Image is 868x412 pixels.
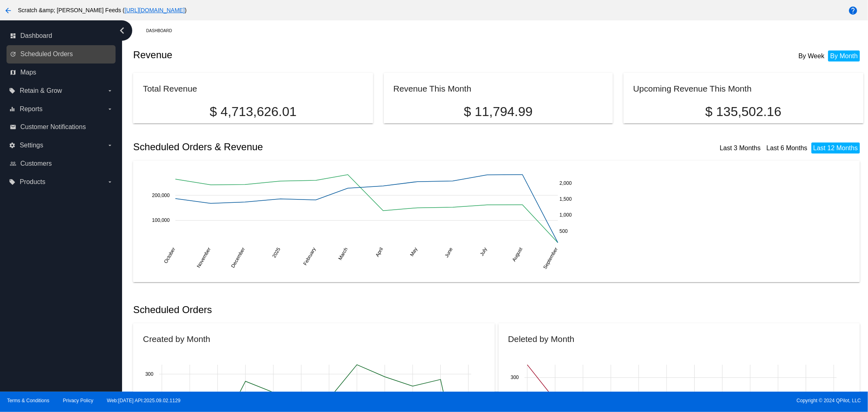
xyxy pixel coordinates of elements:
a: Last 6 Months [767,145,808,151]
i: settings [9,142,15,149]
text: June [444,246,454,259]
i: arrow_drop_down [107,142,113,149]
h2: Total Revenue [143,84,197,93]
text: February [302,246,317,266]
text: 500 [560,228,568,234]
span: Retain & Grow [20,87,62,94]
a: email Customer Notifications [10,121,113,134]
a: Terms & Conditions [7,398,49,403]
h2: Scheduled Orders & Revenue [133,141,498,153]
h2: Upcoming Revenue This Month [633,84,752,93]
text: November [196,246,212,269]
text: March [337,246,349,261]
h2: Deleted by Month [508,334,575,344]
li: By Week [796,50,826,61]
text: December [230,246,246,269]
h2: Created by Month [143,334,210,344]
i: local_offer [9,88,15,94]
span: Products [20,178,45,186]
text: 1,000 [560,212,572,218]
a: Last 12 Months [813,145,858,151]
p: $ 11,794.99 [394,104,603,119]
text: October [163,246,177,264]
text: 200,000 [152,192,170,198]
i: dashboard [10,33,16,39]
span: Scheduled Orders [20,50,73,58]
h2: Scheduled Orders [133,304,498,316]
i: email [10,124,16,130]
a: map Maps [10,66,113,79]
text: 300 [510,375,518,381]
a: [URL][DOMAIN_NAME] [125,7,185,13]
i: map [10,69,16,76]
span: Copyright © 2024 QPilot, LLC [441,398,861,403]
a: Privacy Policy [63,398,94,403]
text: 300 [145,371,153,377]
text: July [479,246,488,256]
a: Web:[DATE] API:2025.09.02.1129 [107,398,181,403]
i: arrow_drop_down [107,106,113,112]
text: 2025 [271,246,282,259]
span: Reports [20,105,42,113]
span: Maps [20,69,36,76]
mat-icon: arrow_back [3,6,13,15]
a: dashboard Dashboard [10,29,113,42]
text: April [375,246,385,258]
i: update [10,51,16,57]
p: $ 4,713,626.01 [143,104,363,119]
i: chevron_left [116,24,129,37]
i: equalizer [9,106,15,112]
text: August [511,246,524,263]
p: $ 135,502.16 [633,104,853,119]
text: 1,500 [560,196,572,202]
li: By Month [828,50,860,61]
h2: Revenue [133,49,498,61]
i: arrow_drop_down [107,88,113,94]
text: 100,000 [152,217,170,223]
text: 2,000 [560,180,572,186]
text: May [409,246,418,257]
text: September [542,246,559,270]
mat-icon: help [848,6,858,15]
span: Settings [20,142,43,149]
a: update Scheduled Orders [10,48,113,61]
span: Scratch &amp; [PERSON_NAME] Feeds ( ) [18,7,187,13]
span: Dashboard [20,32,52,39]
i: people_outline [10,160,16,167]
a: people_outline Customers [10,157,113,170]
span: Customer Notifications [20,123,86,131]
a: Dashboard [146,24,179,37]
i: local_offer [9,179,15,185]
span: Customers [20,160,52,167]
i: arrow_drop_down [107,179,113,185]
a: Last 3 Months [720,145,761,151]
h2: Revenue This Month [394,84,472,93]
